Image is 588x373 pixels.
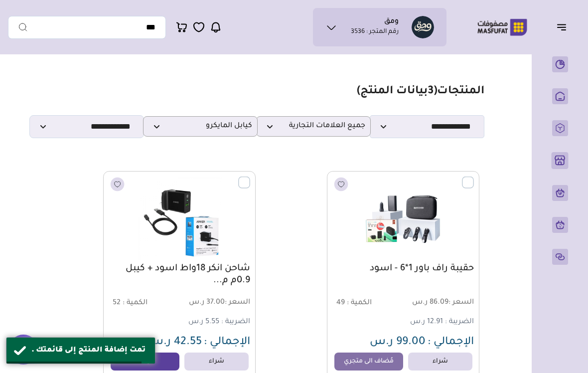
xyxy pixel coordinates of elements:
span: السعر : [225,299,250,307]
span: 12.91 ر.س [410,318,443,326]
span: السعر : [448,299,474,307]
span: جميع العلامات التجارية [262,122,365,131]
h1: المنتجات [357,85,484,99]
h1: ومق [384,17,399,27]
img: 202310101436-HQA2zcy2vQBbdgsQLvjbmVHhEtNJbKu3pfwWNiRf.jpg [333,177,473,260]
div: تمت إضافة المنتج إلى قائمتك . [31,345,147,356]
a: شراء [184,353,249,371]
div: كيابل المايكرو [156,116,258,137]
span: 42.55 ر.س [147,337,202,349]
span: كيابل المايكرو [148,122,252,131]
span: الإجمالي : [204,337,250,349]
span: 99.00 ر.س [370,337,426,349]
a: مُضاف الى متجري [334,353,404,371]
span: 37.00 ر.س [181,298,251,308]
div: جميع العلامات التجارية [270,116,371,137]
span: الضريبة : [221,318,250,326]
img: صالح [412,16,434,38]
span: 49 [336,299,345,307]
a: شاحن انكر 18واط اسود + كيبل 0.9م م... [109,263,250,287]
a: شراء [408,353,472,371]
span: الكمية : [347,299,372,307]
span: 86.09 ر.س [404,298,474,308]
span: 52 [113,299,121,307]
a: حقيبة راف باور 1*6 - اسود [332,263,474,275]
span: 5.55 ر.س [188,318,219,326]
span: ( بيانات المنتج) [357,86,437,98]
img: 202310101410-CluuzxXi9ROZYjmcQElY7ZTiPerGFEbzEw5Ktco3.jpg [109,177,250,260]
span: 3 [428,86,434,98]
span: الإجمالي : [428,337,474,349]
p: كيابل المايكرو [143,116,258,137]
span: الكمية : [123,299,147,307]
p: رقم المتجر : 3536 [351,27,399,37]
p: جميع العلامات التجارية [256,116,371,137]
span: الضريبة : [445,318,474,326]
img: Logo [470,17,534,37]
